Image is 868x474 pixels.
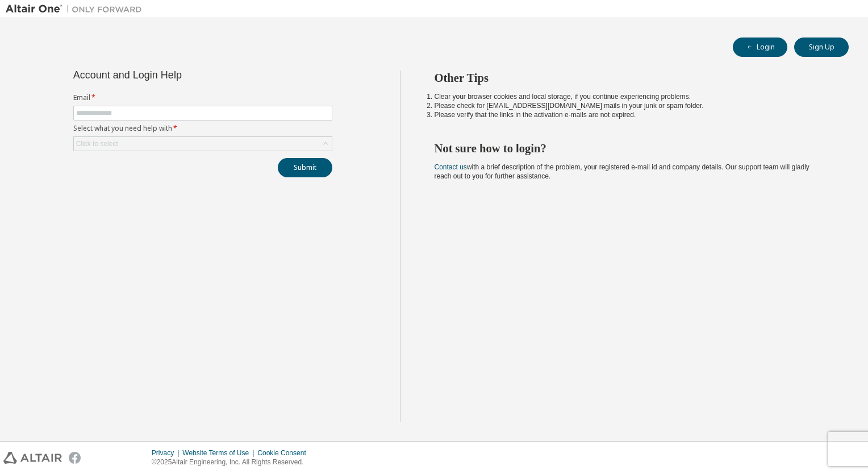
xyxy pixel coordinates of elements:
[3,452,62,464] img: altair_logo.svg
[6,3,148,15] img: Altair One
[76,139,118,148] div: Click to select
[733,38,787,57] button: Login
[74,137,332,151] div: Click to select
[794,38,849,57] button: Sign Up
[435,110,829,119] li: Please verify that the links in the activation e-mails are not expired.
[69,452,81,464] img: facebook.svg
[152,448,182,458] div: Privacy
[257,448,312,458] div: Cookie Consent
[435,163,467,171] a: Contact us
[435,70,829,85] h2: Other Tips
[435,92,829,101] li: Clear your browser cookies and local storage, if you continue experiencing problems.
[73,70,281,80] div: Account and Login Help
[435,101,829,110] li: Please check for [EMAIL_ADDRESS][DOMAIN_NAME] mails in your junk or spam folder.
[435,141,829,156] h2: Not sure how to login?
[152,458,313,467] p: © 2025 Altair Engineering, Inc. All Rights Reserved.
[73,124,332,133] label: Select what you need help with
[278,158,332,177] button: Submit
[73,93,332,102] label: Email
[435,163,809,180] span: with a brief description of the problem, your registered e-mail id and company details. Our suppo...
[182,448,257,458] div: Website Terms of Use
